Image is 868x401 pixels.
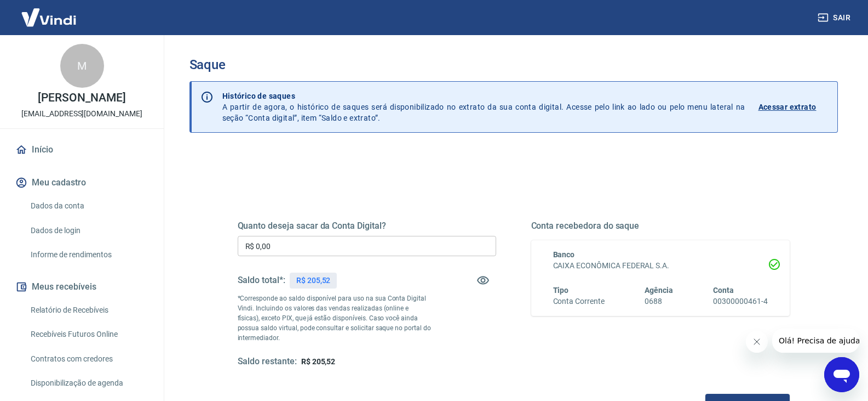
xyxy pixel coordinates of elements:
[238,221,496,231] h5: Quanto deseja sacar da Conta Digital?
[772,329,859,353] iframe: Mensagem da empresa
[26,195,151,217] a: Dados da conta
[60,44,104,88] div: M
[553,250,575,259] span: Banco
[13,171,151,195] button: Meu cadastro
[296,275,331,286] p: R$ 205,52
[26,372,151,394] a: Disponibilização de agenda
[26,348,151,370] a: Contratos com credores
[222,91,745,123] p: A partir de agora, o histórico de saques será disponibilizado no extrato da sua conta digital. Ac...
[746,331,768,353] iframe: Fechar mensagem
[26,244,151,266] a: Informe de rendimentos
[301,357,336,366] span: R$ 205,52
[758,101,817,112] p: Acessar extrato
[238,293,432,343] p: *Corresponde ao saldo disponível para uso na sua Conta Digital Vindi. Incluindo os valores das ve...
[13,138,151,162] a: Início
[553,296,605,307] h6: Conta Corrente
[13,1,84,34] img: Vindi
[26,299,151,321] a: Relatório de Recebíveis
[38,92,125,104] p: [PERSON_NAME]
[645,286,673,295] span: Agência
[21,108,142,120] p: [EMAIL_ADDRESS][DOMAIN_NAME]
[26,219,151,242] a: Dados de login
[222,91,745,101] p: Histórico de saques
[13,275,151,299] button: Meus recebíveis
[824,357,859,392] iframe: Botão para abrir a janela de mensagens
[238,356,297,368] h5: Saldo restante:
[238,275,285,286] h5: Saldo total*:
[553,260,768,272] h6: CAIXA ECONÔMICA FEDERAL S.A.
[815,8,855,28] button: Sair
[713,286,734,295] span: Conta
[531,221,790,231] h5: Conta recebedora do saque
[553,286,569,295] span: Tipo
[189,57,838,72] h3: Saque
[7,8,92,16] span: Olá! Precisa de ajuda?
[645,296,673,307] h6: 0688
[713,296,767,307] h6: 00300000461-4
[758,91,829,123] a: Acessar extrato
[26,323,151,346] a: Recebíveis Futuros Online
